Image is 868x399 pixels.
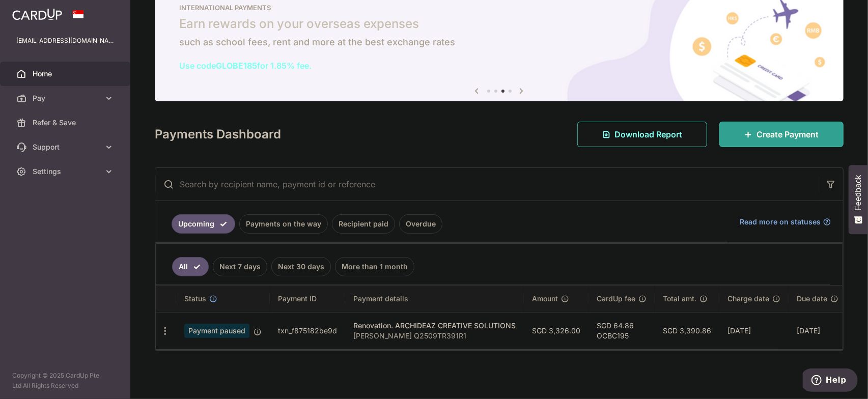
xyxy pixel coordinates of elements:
[803,368,858,394] iframe: Opens a widget where you can find more information
[155,125,281,144] h4: Payments Dashboard
[33,166,100,177] span: Settings
[719,312,789,349] td: [DATE]
[33,93,100,103] span: Pay
[353,321,516,331] div: Renovation. ARCHIDEAZ CREATIVE SOLUTIONS
[577,122,707,147] a: Download Report
[184,324,249,338] span: Payment paused
[345,286,524,312] th: Payment details
[589,312,655,349] td: SGD 64.86 OCBC195
[663,294,696,304] span: Total amt.
[335,257,414,276] a: More than 1 month
[854,175,863,211] span: Feedback
[740,217,831,227] a: Read more on statuses
[172,257,209,276] a: All
[270,312,345,349] td: txn_f875182be9d
[655,312,719,349] td: SGD 3,390.86
[614,128,682,140] span: Download Report
[179,16,819,32] h5: Earn rewards on your overseas expenses
[213,257,267,276] a: Next 7 days
[179,61,312,71] a: Use codeGLOBE185for 1.85% fee.
[353,331,516,341] p: [PERSON_NAME] Q2509TR391R1
[597,294,635,304] span: CardUp fee
[33,118,100,128] span: Refer & Save
[155,168,819,201] input: Search by recipient name, payment id or reference
[270,286,345,312] th: Payment ID
[719,122,844,147] a: Create Payment
[239,214,328,234] a: Payments on the way
[789,312,847,349] td: [DATE]
[33,69,100,79] span: Home
[757,128,819,140] span: Create Payment
[179,4,819,12] p: INTERNATIONAL PAYMENTS
[184,294,206,304] span: Status
[271,257,331,276] a: Next 30 days
[399,214,442,234] a: Overdue
[727,294,769,304] span: Charge date
[172,214,235,234] a: Upcoming
[332,214,395,234] a: Recipient paid
[740,217,821,227] span: Read more on statuses
[12,8,62,20] img: CardUp
[179,36,819,48] h6: such as school fees, rent and more at the best exchange rates
[797,294,827,304] span: Due date
[216,61,257,71] b: GLOBE185
[849,165,868,234] button: Feedback - Show survey
[33,142,100,152] span: Support
[16,36,114,46] p: [EMAIL_ADDRESS][DOMAIN_NAME]
[532,294,558,304] span: Amount
[524,312,589,349] td: SGD 3,326.00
